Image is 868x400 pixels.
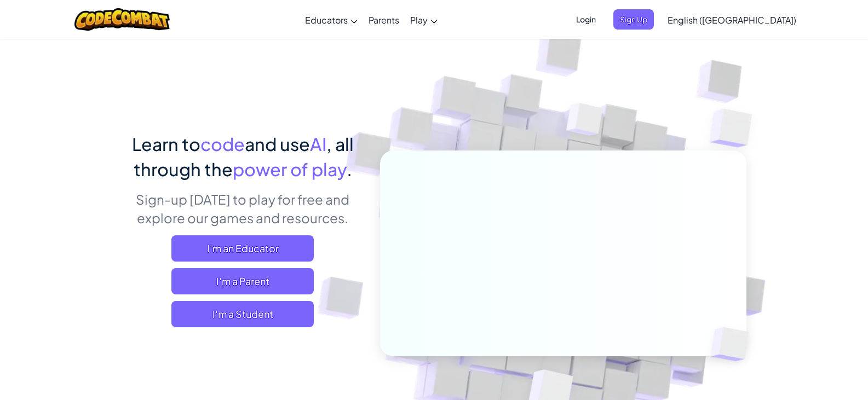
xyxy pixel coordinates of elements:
[347,158,352,180] span: .
[245,133,310,155] span: and use
[171,268,314,294] a: I'm a Parent
[171,235,314,262] a: I'm an Educator
[233,158,347,180] span: power of play
[171,301,314,327] button: I'm a Student
[363,5,405,34] a: Parents
[410,14,428,26] span: Play
[300,5,363,34] a: Educators
[662,5,802,34] a: English ([GEOGRAPHIC_DATA])
[405,5,443,34] a: Play
[305,14,348,26] span: Educators
[613,9,654,30] button: Sign Up
[688,82,783,175] img: Overlap cubes
[122,190,364,227] p: Sign-up [DATE] to play for free and explore our games and resources.
[692,304,774,384] img: Overlap cubes
[310,133,326,155] span: AI
[668,14,796,26] span: English ([GEOGRAPHIC_DATA])
[132,133,200,155] span: Learn to
[545,82,624,163] img: Overlap cubes
[570,9,602,30] button: Login
[74,8,170,31] img: CodeCombat logo
[200,133,245,155] span: code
